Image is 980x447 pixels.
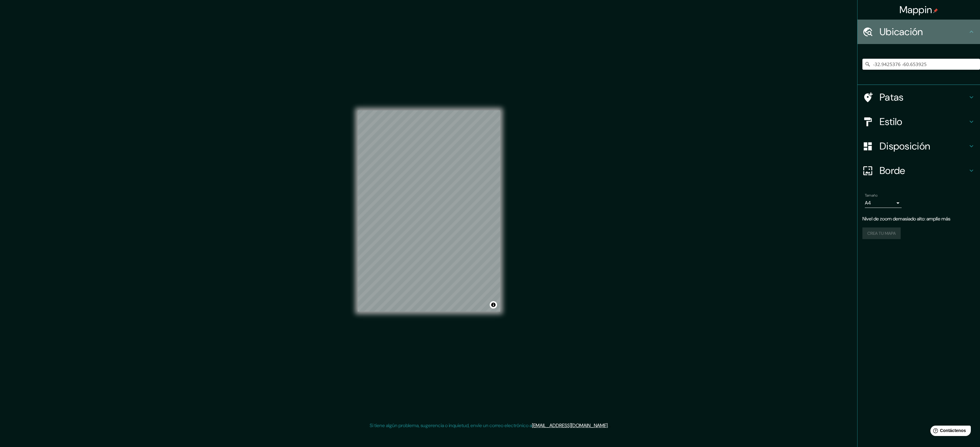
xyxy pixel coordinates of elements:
[609,422,609,429] font: .
[880,164,905,177] font: Borde
[609,422,611,429] font: .
[925,423,973,440] iframe: Lanzador de widgets de ayuda
[858,20,980,44] div: Ubicación
[933,8,938,13] img: pin-icon.png
[880,140,930,153] font: Disposición
[858,109,980,134] div: Estilo
[880,91,904,104] font: Patas
[880,25,923,38] font: Ubicación
[899,3,932,16] font: Mappin
[370,422,532,429] font: Si tiene algún problema, sugerencia o inquietud, envíe un correo electrónico a
[865,198,902,208] div: A4
[358,110,500,312] canvas: Mapa
[862,216,950,222] font: Nivel de zoom demasiado alto: amplíe más
[865,200,871,206] font: A4
[858,85,980,109] div: Patas
[862,59,980,70] input: Elige tu ciudad o zona
[490,301,497,308] button: Activar o desactivar atribución
[608,422,609,429] font: .
[858,134,980,158] div: Disposición
[865,193,877,198] font: Tamaño
[880,115,903,128] font: Estilo
[532,422,608,429] a: [EMAIL_ADDRESS][DOMAIN_NAME]
[858,158,980,183] div: Borde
